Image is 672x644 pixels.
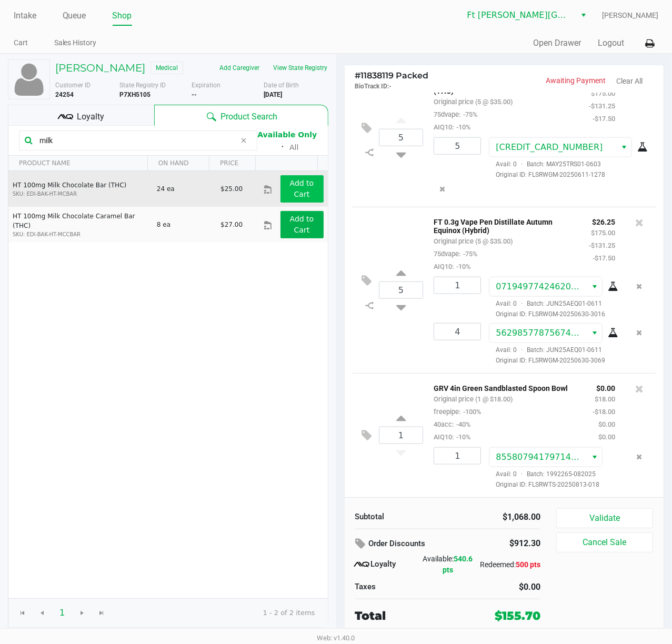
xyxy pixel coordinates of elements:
span: Original ID: FLSRWGM-20250630-3069 [489,356,615,365]
button: Add to Cart [280,211,324,238]
a: Intake [14,8,36,23]
td: 8 ea [152,207,216,243]
span: Avail: 0 Batch: JUN25AEQ01-0611 [489,300,602,307]
span: Avail: 0 Batch: JUN25AEQ01-0611 [489,346,602,354]
span: [PERSON_NAME] [602,10,658,21]
div: Subtotal [355,511,440,523]
small: 75dvape: [434,250,477,258]
a: Queue [63,8,86,23]
span: 11838119 Packed [355,71,429,80]
p: Awaiting Payment [504,75,606,86]
b: -- [192,91,197,98]
td: HT 100mg Milk Chocolate Caramel Bar (THC) [8,207,152,243]
input: Scan or Search Products to Begin [35,133,236,148]
small: AIQ10: [434,123,470,131]
div: Available: [417,554,479,576]
small: -$131.25 [589,241,615,249]
p: GRV 4in Green Sandblasted Spoon Bowl [434,381,577,393]
td: HT 100mg Milk Chocolate Bar (THC) [8,171,152,207]
span: -10% [454,433,470,441]
small: $0.00 [598,433,615,441]
app-button-loader: Add to Cart [290,179,314,198]
div: Order Discounts [355,535,474,554]
span: 5629857787567477 [496,328,581,338]
small: $18.00 [595,395,615,403]
kendo-pager-info: 1 - 2 of 2 items [120,608,315,618]
span: $27.00 [220,221,243,228]
span: 540.6 pts [443,555,473,574]
small: Original price (5 @ $35.00) [434,237,513,245]
span: -10% [454,263,470,270]
span: Medical [151,62,183,74]
span: Go to the previous page [32,603,52,623]
button: Remove the package from the orderLine [633,447,647,467]
span: Ft [PERSON_NAME][GEOGRAPHIC_DATA] [467,9,569,22]
button: Add to Cart [280,175,324,203]
b: 24254 [55,91,74,98]
span: -100% [460,408,481,416]
small: $175.00 [591,89,615,97]
span: [CREDIT_CARD_NUMBER] [496,142,603,152]
span: Product Search [220,110,277,123]
span: Go to the last page [92,603,112,623]
span: Avail: 0 Batch: MAY25TRS01-0603 [489,160,601,168]
span: · [517,346,527,354]
span: -10% [454,123,470,131]
small: -$131.25 [589,102,615,110]
button: Remove the package from the orderLine [633,277,647,296]
span: Original ID: FLSRWGM-20250611-1278 [489,170,648,179]
span: · [517,300,527,307]
button: Select [587,324,602,343]
span: 8558079417971413 [496,452,581,462]
inline-svg: Split item qty to new line [360,146,379,159]
th: PRICE [209,156,255,171]
button: Select [576,6,591,25]
span: Go to the next page [78,609,86,617]
span: · [517,160,527,168]
small: freepipe: [434,408,481,416]
th: PRODUCT NAME [8,156,147,171]
p: $26.25 [589,215,615,226]
inline-svg: Split item qty to new line [360,299,379,313]
div: Loyalty [355,558,417,571]
td: 24 ea [152,171,216,207]
a: Sales History [54,36,97,49]
small: Original price (1 @ $18.00) [434,395,513,403]
span: - [389,83,392,90]
span: Customer ID [55,82,91,89]
span: Go to the previous page [38,609,46,617]
h5: [PERSON_NAME] [55,62,145,74]
button: View State Registry [267,59,328,76]
span: · [517,470,527,478]
a: Cart [14,36,28,49]
span: Go to the next page [72,603,92,623]
span: Web: v1.40.0 [317,634,355,642]
span: -75% [460,110,477,118]
span: Original ID: FLSRWGM-20250630-3016 [489,309,615,319]
button: Remove the package from the orderLine [435,179,449,199]
div: $155.70 [495,607,540,625]
div: Data table [8,156,328,598]
p: $0.00 [593,381,615,393]
button: All [289,142,298,153]
p: FT 0.3g Vape Pen Distillate Autumn Equinox (Hybrid) [434,215,573,235]
span: Go to the first page [13,603,33,623]
button: Select [587,277,602,296]
small: $175.00 [591,229,615,237]
span: ᛫ [276,142,289,152]
small: -$17.50 [593,115,615,123]
button: Select [616,138,631,157]
span: Go to the first page [18,609,27,617]
span: Go to the last page [97,609,106,617]
span: Loyalty [77,110,104,123]
small: -$18.00 [593,408,615,416]
span: Date of Birth [264,82,299,89]
span: BioTrack ID: [355,83,389,90]
small: AIQ10: [434,263,470,270]
small: $0.00 [598,420,615,428]
p: SKU: EDI-BAK-HT-MCBAR [13,190,148,198]
small: Original price (5 @ $35.00) [434,98,513,106]
button: Logout [598,37,624,49]
span: Original ID: FLSRWTS-20250813-018 [489,480,615,489]
span: -75% [460,250,477,258]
